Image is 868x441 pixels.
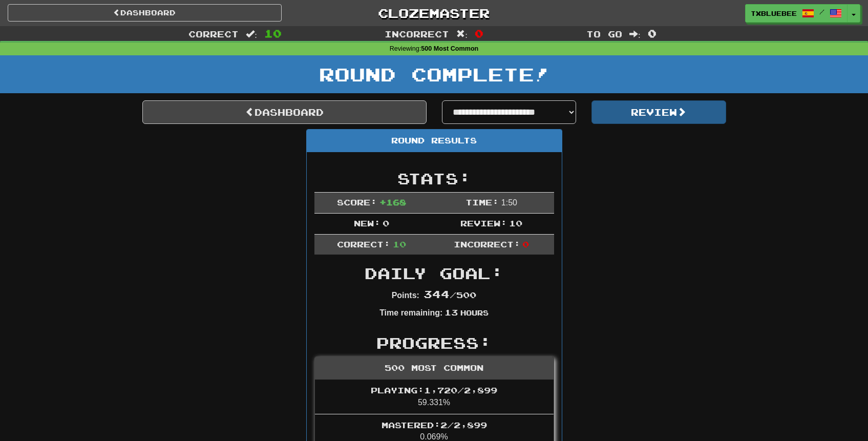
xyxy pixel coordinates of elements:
span: 1 : 50 [501,198,517,207]
span: 344 [424,288,450,300]
span: To go [586,29,622,39]
span: Review: [460,218,507,228]
span: 0 [383,218,389,228]
h2: Daily Goal: [314,265,554,282]
h1: Round Complete! [4,64,864,85]
div: 500 Most Common [315,357,554,380]
span: Correct: [337,239,390,249]
span: New: [354,218,380,228]
span: : [629,30,641,38]
span: / 500 [424,290,476,300]
span: Time: [465,197,499,207]
button: Review [591,100,726,124]
span: 0 [475,27,483,39]
span: 10 [264,27,282,39]
span: : [246,30,257,38]
a: Dashboard [8,4,282,22]
strong: 500 Most Common [421,45,478,52]
span: Incorrect [385,29,449,39]
span: 0 [648,27,657,39]
span: Score: [337,197,377,207]
strong: Points: [392,291,419,300]
span: 10 [509,218,522,228]
span: Playing: 1,720 / 2,899 [371,385,497,395]
span: Correct [188,29,239,39]
span: Mastered: 2 / 2,899 [382,420,487,430]
span: TXBlueBee [751,9,797,18]
span: : [456,30,468,38]
span: Incorrect: [454,239,520,249]
li: 59.331% [315,380,554,414]
span: / [819,8,824,15]
h2: Stats: [314,170,554,187]
small: Hours [460,308,489,317]
span: 13 [444,307,458,317]
h2: Progress: [314,334,554,351]
a: TXBlueBee / [745,4,848,23]
strong: Time remaining: [379,308,442,317]
span: 10 [393,239,406,249]
div: Round Results [307,130,562,152]
a: Clozemaster [297,4,571,22]
span: + 168 [379,197,406,207]
a: Dashboard [142,100,427,124]
span: 0 [522,239,529,249]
